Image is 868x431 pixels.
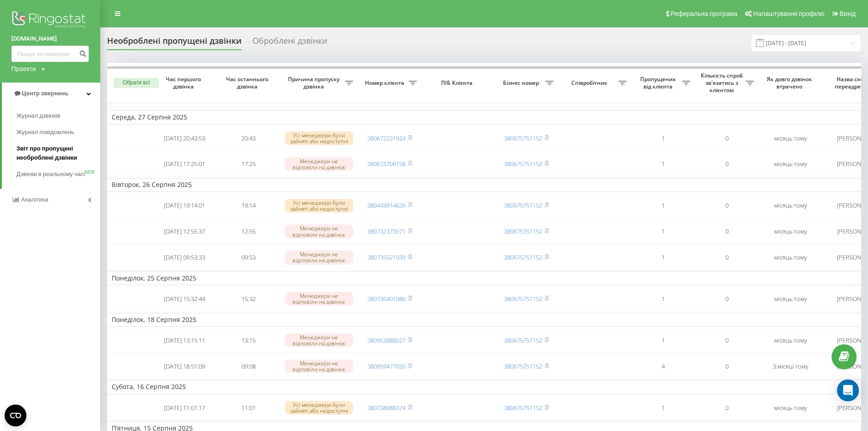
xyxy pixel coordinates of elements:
input: Пошук за номером [11,46,89,62]
td: [DATE] 11:01:17 [153,396,216,420]
td: [DATE] 19:14:01 [153,193,216,218]
td: місяць тому [759,245,822,270]
div: Усі менеджери були зайняті або недоступні [285,401,353,415]
td: [DATE] 17:25:01 [153,152,216,176]
span: Звіт про пропущені необроблені дзвінки [16,144,96,162]
td: місяць тому [759,152,822,176]
div: Оброблені дзвінки [252,36,327,50]
a: 380672231924 [367,134,406,142]
td: місяць тому [759,287,822,311]
a: Звіт про пропущені необроблені дзвінки [16,140,100,166]
td: 0 [695,193,759,218]
td: 1 [631,193,695,218]
td: 1 [631,245,695,270]
td: 11:01 [216,396,280,420]
div: Менеджери не відповіли на дзвінок [285,224,353,238]
span: Час першого дзвінка [160,76,209,90]
td: місяць тому [759,396,822,420]
td: 0 [695,287,759,311]
div: Менеджери не відповіли на дзвінок [285,359,353,373]
div: Усі менеджери були зайняті або недоступні [285,199,353,213]
td: 1 [631,219,695,244]
td: 1 [631,152,695,176]
a: 380675751152 [504,295,542,303]
td: 1 [631,287,695,311]
span: Налаштування профілю [753,10,824,17]
td: 0 [695,396,759,420]
span: Вихід [840,10,856,17]
span: Час останнього дзвінка [224,76,273,90]
div: Менеджери не відповіли на дзвінок [285,157,353,171]
a: 380732373571 [367,227,406,235]
td: 20:43 [216,126,280,151]
span: Журнал повідомлень [16,128,74,137]
a: 380675751152 [504,336,542,344]
a: 380735401086 [367,295,406,303]
td: 1 [631,126,695,151]
a: Журнал повідомлень [16,124,100,140]
div: Менеджери не відповіли на дзвінок [285,250,353,264]
span: Співробітник [563,79,618,87]
a: 380673706158 [367,160,406,168]
a: 380675751152 [504,253,542,261]
td: [DATE] 12:55:37 [153,219,216,244]
span: Дзвінки в реальному часі [16,170,85,179]
td: 3 місяці тому [759,354,822,379]
a: Журнал дзвінків [16,108,100,124]
td: 0 [695,219,759,244]
td: 09:53 [216,245,280,270]
span: Номер клієнта [362,79,409,87]
button: Open CMP widget [5,405,26,426]
a: Дзвінки в реальному часіNEW [16,166,100,182]
a: [DOMAIN_NAME] [11,34,89,43]
td: 09:08 [216,354,280,379]
a: 380675751152 [504,134,542,142]
a: 380735521939 [367,253,406,261]
td: 0 [695,152,759,176]
td: 0 [695,328,759,353]
td: 1 [631,328,695,353]
td: місяць тому [759,328,822,353]
a: 380675751152 [504,201,542,209]
button: Обрати всі [113,78,159,88]
td: 19:14 [216,193,280,218]
span: Бізнес номер [499,79,545,87]
a: 380738988374 [367,404,406,412]
a: 380675751152 [504,227,542,235]
td: [DATE] 15:32:44 [153,287,216,311]
img: Ringostat logo [11,9,89,32]
span: Кількість спроб зв'язатись з клієнтом [699,72,746,93]
div: Проекти [11,64,36,73]
div: Усі менеджери були зайняті або недоступні [285,131,353,145]
div: Менеджери не відповіли на дзвінок [285,292,353,306]
a: 380959477935 [367,362,406,370]
span: Причина пропуску дзвінка [285,76,345,90]
td: 0 [695,354,759,379]
span: Журнал дзвінків [16,111,60,120]
a: 380675751152 [504,160,542,168]
td: 0 [695,126,759,151]
span: Пропущених від клієнта [636,76,682,90]
a: 380953888021 [367,336,406,344]
td: 15:32 [216,287,280,311]
a: Центр звернень [2,83,100,104]
td: 13:15 [216,328,280,353]
td: місяць тому [759,193,822,218]
td: 1 [631,396,695,420]
td: місяць тому [759,126,822,151]
a: 380675751152 [504,404,542,412]
div: Необроблені пропущені дзвінки [107,36,241,50]
td: [DATE] 13:15:11 [153,328,216,353]
td: 12:55 [216,219,280,244]
div: Менеджери не відповіли на дзвінок [285,333,353,347]
td: 17:25 [216,152,280,176]
a: 380443914626 [367,201,406,209]
span: ПІБ Клієнта [429,79,487,87]
span: Аналiтика [21,196,48,203]
span: Як довго дзвінок втрачено [766,76,815,90]
td: 4 [631,354,695,379]
td: [DATE] 20:43:53 [153,126,216,151]
div: Open Intercom Messenger [837,379,859,401]
span: Реферальна програма [671,10,738,17]
td: місяць тому [759,219,822,244]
